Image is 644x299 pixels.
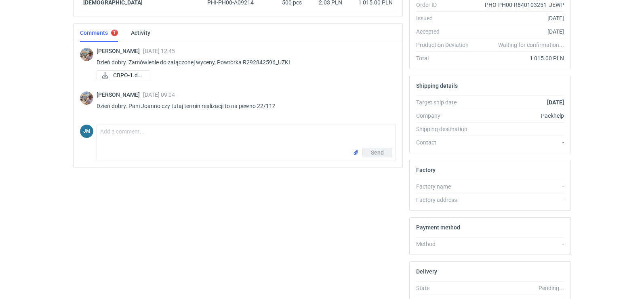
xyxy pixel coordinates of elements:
div: Accepted [416,28,475,36]
span: [PERSON_NAME] [97,48,143,54]
p: Dzień dobry. Pani Joanno czy tutaj termin realizacji to na pewno 22/11? [97,101,389,111]
span: [DATE] 12:45 [143,48,175,54]
div: Joanna Myślak [80,125,93,138]
h2: Delivery [416,268,437,275]
em: Pending... [539,285,564,291]
div: Factory name [416,182,475,191]
div: [DATE] [475,28,564,36]
div: Company [416,112,475,120]
h2: Payment method [416,224,460,231]
div: Issued [416,14,475,22]
span: [PERSON_NAME] [97,91,143,98]
figcaption: JM [80,125,93,138]
img: Michał Palasek [80,91,93,105]
div: PHO-PH00-R840103251_JEWP [475,1,564,9]
a: Comments1 [80,24,118,42]
div: - [475,182,564,191]
div: - [475,138,564,146]
div: State [416,284,475,292]
div: Production Deviation [416,41,475,49]
img: Michał Palasek [80,48,93,61]
div: [DATE] [475,14,564,22]
em: Waiting for confirmation... [498,41,564,49]
div: Contact [416,138,475,146]
span: CBPO-1.docx [113,71,143,80]
a: CBPO-1.docx [97,70,150,80]
span: Send [371,150,384,155]
div: Method [416,240,475,248]
div: - [475,196,564,204]
h2: Shipping details [416,83,458,89]
a: Activity [131,24,150,42]
div: Shipping destination [416,125,475,133]
span: [DATE] 09:04 [143,91,175,98]
div: Target ship date [416,98,475,106]
div: 1 015.00 PLN [475,54,564,62]
strong: [DATE] [547,99,564,106]
div: Packhelp [475,112,564,120]
button: Send [362,148,392,157]
h2: Factory [416,167,436,173]
div: Order ID [416,1,475,9]
div: Total [416,54,475,62]
p: Dzień dobry. Zamówienie do załączonej wyceny, Powtórka R292842596_UZKI [97,57,389,67]
div: Factory address [416,196,475,204]
div: 1 [113,30,116,36]
div: - [475,240,564,248]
